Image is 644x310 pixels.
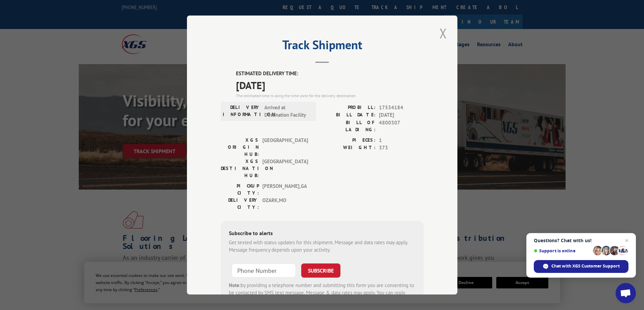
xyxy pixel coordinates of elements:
span: Arrived at Destination Facility [264,104,310,119]
label: DELIVERY CITY: [221,197,259,211]
label: PICKUP CITY: [221,182,259,197]
label: BILL OF LADING: [322,119,376,133]
label: WEIGHT: [322,144,376,152]
strong: Note: [229,282,241,288]
a: Open chat [616,283,636,303]
div: by providing a telephone number and submitting this form you are consenting to be contacted by SM... [229,282,415,305]
label: PIECES: [322,137,376,144]
div: The estimated time is using the time zone for the delivery destination. [236,93,424,99]
span: Support is online [534,248,591,253]
span: Chat with XGS Customer Support [551,263,620,269]
label: XGS DESTINATION HUB: [221,158,259,179]
span: Chat with XGS Customer Support [534,260,628,273]
label: XGS ORIGIN HUB: [221,137,259,158]
span: Questions? Chat with us! [534,238,628,243]
span: OZARK , MO [262,197,308,211]
span: 373 [379,144,424,152]
h2: Track Shipment [221,40,424,53]
span: [GEOGRAPHIC_DATA] [262,137,308,158]
label: DELIVERY INFORMATION: [223,104,261,119]
div: Subscribe to alerts [229,229,415,239]
label: BILL DATE: [322,111,376,119]
label: PROBILL: [322,104,376,112]
span: 1 [379,137,424,144]
label: ESTIMATED DELIVERY TIME: [236,70,424,78]
span: [DATE] [379,111,424,119]
span: [DATE] [236,78,424,93]
input: Phone Number [232,263,296,278]
span: 17534184 [379,104,424,112]
span: 4800307 [379,119,424,133]
div: Get texted with status updates for this shipment. Message and data rates may apply. Message frequ... [229,239,415,254]
span: [GEOGRAPHIC_DATA] [262,158,308,179]
span: [PERSON_NAME] , GA [262,182,308,197]
button: SUBSCRIBE [301,263,340,278]
button: Close modal [437,24,449,43]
